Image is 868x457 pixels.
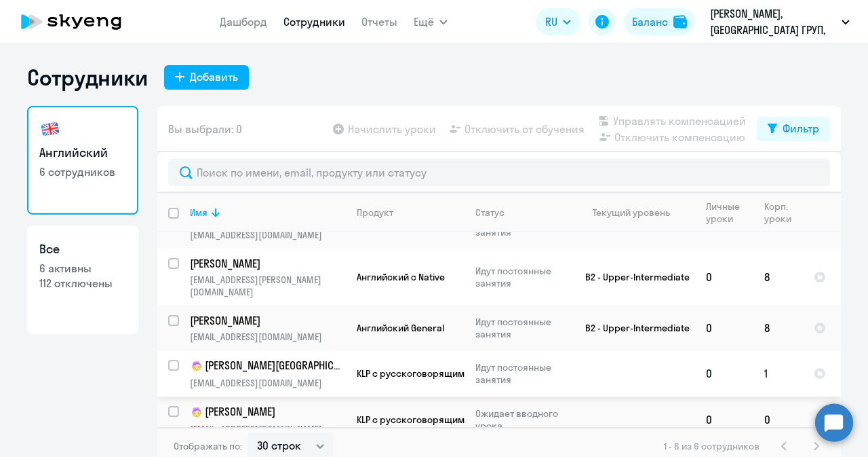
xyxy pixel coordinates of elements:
[357,414,543,426] span: KLP с русскоговорящим преподавателем
[174,440,242,452] span: Отображать по:
[39,240,126,258] h3: Все
[27,106,138,215] a: Английский6 сотрудников
[545,14,557,30] span: RU
[190,404,345,420] a: child[PERSON_NAME]
[764,200,793,225] div: Корп. уроки
[632,14,668,30] div: Баланс
[580,206,694,219] div: Текущий уровень
[783,120,819,136] div: Фильтр
[475,265,568,289] p: Идут постоянные занятия
[695,306,753,350] td: 0
[190,206,345,219] div: Имя
[27,225,138,334] a: Все6 активны112 отключены
[39,261,126,276] p: 6 активны
[190,69,238,85] div: Добавить
[190,313,345,328] a: [PERSON_NAME]
[475,206,568,219] div: Статус
[190,358,345,374] a: child[PERSON_NAME][GEOGRAPHIC_DATA]
[753,397,803,443] td: 0
[764,200,802,225] div: Корп. уроки
[190,404,343,420] p: [PERSON_NAME]
[39,144,126,162] h3: Английский
[706,200,744,225] div: Личные уроки
[414,8,448,35] button: Ещё
[695,249,753,306] td: 0
[164,65,249,90] button: Добавить
[168,121,242,137] span: Вы выбрали: 0
[357,322,444,334] span: Английский General
[475,361,568,386] p: Идут постоянные занятия
[695,350,753,397] td: 0
[357,367,543,380] span: KLP с русскоговорящим преподавателем
[168,159,830,186] input: Поиск по имени, email, продукту или статусу
[190,274,345,298] p: [EMAIL_ADDRESS][PERSON_NAME][DOMAIN_NAME]
[190,313,343,328] p: [PERSON_NAME]
[475,316,568,340] p: Идут постоянные занятия
[710,5,836,38] p: [PERSON_NAME], [GEOGRAPHIC_DATA] ГРУП, ООО
[361,15,397,29] a: Отчеты
[357,206,464,219] div: Продукт
[475,206,505,219] div: Статус
[357,206,393,219] div: Продукт
[664,440,759,452] span: 1 - 6 из 6 сотрудников
[190,358,343,374] p: [PERSON_NAME][GEOGRAPHIC_DATA]
[190,377,345,389] p: [EMAIL_ADDRESS][DOMAIN_NAME]
[706,200,753,225] div: Личные уроки
[190,206,208,219] div: Имя
[39,118,61,140] img: english
[190,423,345,435] p: [EMAIL_ADDRESS][DOMAIN_NAME]
[357,271,445,283] span: Английский с Native
[695,397,753,443] td: 0
[624,8,695,35] button: Балансbalance
[190,256,345,271] a: [PERSON_NAME]
[190,359,203,373] img: child
[220,15,267,29] a: Дашборд
[536,8,580,35] button: RU
[703,5,856,38] button: [PERSON_NAME], [GEOGRAPHIC_DATA] ГРУП, ООО
[190,256,343,271] p: [PERSON_NAME]
[673,15,687,29] img: balance
[190,229,345,241] p: [EMAIL_ADDRESS][DOMAIN_NAME]
[753,306,803,350] td: 8
[753,350,803,397] td: 1
[190,405,203,419] img: child
[39,276,126,291] p: 112 отключены
[414,14,434,30] span: Ещё
[283,15,345,29] a: Сотрудники
[39,164,126,179] p: 6 сотрудников
[569,306,695,350] td: B2 - Upper-Intermediate
[757,117,830,141] button: Фильтр
[753,249,803,306] td: 8
[593,206,670,219] div: Текущий уровень
[569,249,695,306] td: B2 - Upper-Intermediate
[27,64,148,91] h1: Сотрудники
[190,331,345,343] p: [EMAIL_ADDRESS][DOMAIN_NAME]
[475,407,568,432] p: Ожидает вводного урока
